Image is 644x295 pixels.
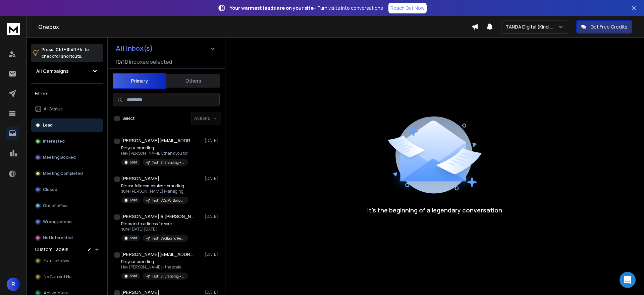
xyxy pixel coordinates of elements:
p: TANDA Digital (Kind Studio) [505,23,558,30]
p: Test1|Vsc|Brand Readiness Workshop Angle for VCs & Accelerators|UK&nordics|210225 [152,236,184,241]
h3: Custom Labels [35,246,68,253]
p: [DATE] [205,214,220,219]
a: Reach Out Now [388,3,427,13]
p: Press to check for shortcuts. [42,46,89,60]
span: No Current Need [44,274,76,280]
h1: [PERSON_NAME][EMAIL_ADDRESS][DOMAIN_NAME] [121,251,195,258]
label: Select [122,116,135,121]
p: Test1|S1 Branding + Funding Readiness|UK&Nordics|CEO, founder|210225 [152,274,184,279]
button: Others [166,73,220,88]
p: Hey [PERSON_NAME] - the scale [121,264,188,270]
button: Get Free Credits [576,20,632,34]
button: Closed [31,183,103,196]
p: Meeting Booked [43,155,76,160]
p: Test1|VCs|Portfolio Brand Review Angle|UK&Nordics|210225 [152,198,184,203]
button: Lead [31,118,103,132]
span: Future Followup [44,258,74,263]
button: Meeting Booked [31,151,103,164]
h1: All Campaigns [36,68,69,75]
button: All Status [31,102,103,116]
h1: [PERSON_NAME][EMAIL_ADDRESS][DOMAIN_NAME] [121,137,195,144]
button: Not Interested [31,231,103,245]
h1: [PERSON_NAME] [121,175,159,182]
button: Interested [31,135,103,148]
button: All Campaigns [31,64,103,78]
p: Lead [130,160,137,165]
h1: Onebox [38,23,472,31]
h1: [PERSON_NAME] e [PERSON_NAME] [121,213,195,220]
button: No Current Need [31,270,103,284]
p: Interested [43,139,65,144]
p: Lead [43,122,53,128]
p: [DATE] [205,138,220,143]
p: Test1|S1 Branding + Funding Readiness|UK&Nordics|CEO, founder|210225 [152,160,184,165]
p: Hey [PERSON_NAME], thank you for [121,151,188,156]
p: Wrong person [43,219,72,225]
h3: Filters [31,89,103,98]
button: R [7,278,20,291]
p: sure [DATE][DATE] [121,227,188,232]
p: Re: your branding [121,145,188,151]
p: Lead [130,274,137,279]
p: All Status [44,106,63,112]
span: Ctrl + Shift + k [55,46,83,53]
h3: Inboxes selected [129,58,172,66]
p: It’s the beginning of a legendary conversation [367,205,502,215]
div: Open Intercom Messenger [620,272,636,288]
p: Re: your branding [121,259,188,264]
p: [DATE] [205,290,220,295]
p: – Turn visits into conversations [230,5,383,11]
h1: All Inbox(s) [116,45,153,52]
p: Lead [130,198,137,203]
button: Meeting Completed [31,167,103,180]
img: logo [7,23,20,35]
p: Get Free Credits [590,23,628,30]
p: Re: portfolio companies + branding [121,183,188,189]
button: Out of office [31,199,103,212]
p: Lead [130,236,137,241]
p: [DATE] [205,176,220,181]
button: Primary [113,73,166,89]
p: Out of office [43,203,68,208]
strong: Your warmest leads are on your site [230,5,314,11]
button: All Inbox(s) [110,42,221,55]
p: Closed [43,187,57,192]
button: Wrong person [31,215,103,229]
p: Reach Out Now [390,5,425,11]
button: Future Followup [31,254,103,267]
p: [DATE] [205,252,220,257]
p: Meeting Completed [43,171,83,176]
span: 10 / 10 [116,58,128,66]
p: Re: brand readiness for your [121,221,188,227]
p: sure [PERSON_NAME] Managing [121,189,188,194]
p: Not Interested [43,235,73,241]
